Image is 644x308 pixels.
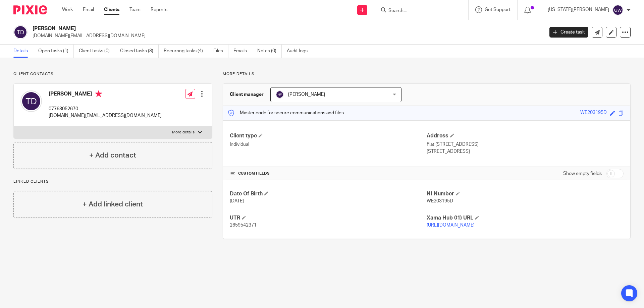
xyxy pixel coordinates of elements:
i: Primary [95,90,102,97]
span: 2659542371 [230,223,257,228]
h3: Client manager [230,91,264,98]
p: Flat [STREET_ADDRESS] [427,141,624,148]
h4: Address [427,132,624,139]
p: Master code for secure communications and files [228,110,344,116]
a: [URL][DOMAIN_NAME] [427,223,475,228]
p: Client contacts [13,71,212,77]
a: Work [62,6,73,13]
p: [DOMAIN_NAME][EMAIL_ADDRESS][DOMAIN_NAME] [33,33,539,39]
span: [DATE] [230,199,244,203]
span: Get Support [485,7,511,12]
h4: NI Number [427,190,624,197]
h2: [PERSON_NAME] [33,25,438,32]
h4: Xama Hub 01) URL [427,214,624,222]
div: WE203195D [580,109,607,117]
h4: CUSTOM FIELDS [230,171,427,176]
a: Create task [549,27,588,38]
a: Open tasks (1) [38,45,74,58]
a: Details [13,45,33,58]
a: Files [213,45,228,58]
p: More details [223,71,631,77]
a: Email [83,6,94,13]
span: [PERSON_NAME] [288,92,325,97]
a: Client tasks (0) [79,45,115,58]
p: 07763052670 [49,106,162,112]
h4: Client type [230,132,427,139]
a: Emails [233,45,252,58]
p: Individual [230,141,427,148]
p: [DOMAIN_NAME][EMAIL_ADDRESS][DOMAIN_NAME] [49,112,162,119]
p: [US_STATE][PERSON_NAME] [548,6,609,13]
p: Linked clients [13,179,212,184]
a: Clients [104,6,119,13]
h4: UTR [230,214,427,222]
a: Notes (0) [257,45,282,58]
h4: [PERSON_NAME] [49,90,162,99]
img: svg%3E [612,5,623,15]
a: Team [129,6,141,13]
img: svg%3E [276,90,284,99]
h4: Date Of Birth [230,190,427,197]
span: WE203195D [427,199,453,203]
input: Search [388,8,448,14]
p: More details [172,130,195,135]
a: Audit logs [287,45,313,58]
h4: + Add contact [89,150,136,161]
h4: + Add linked client [83,199,143,209]
img: svg%3E [13,25,28,39]
a: Closed tasks (8) [120,45,159,58]
a: Reports [151,6,167,13]
p: [STREET_ADDRESS] [427,148,624,155]
img: Pixie [13,5,47,14]
label: Show empty fields [563,170,602,177]
a: Recurring tasks (4) [164,45,208,58]
img: svg%3E [20,90,42,112]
